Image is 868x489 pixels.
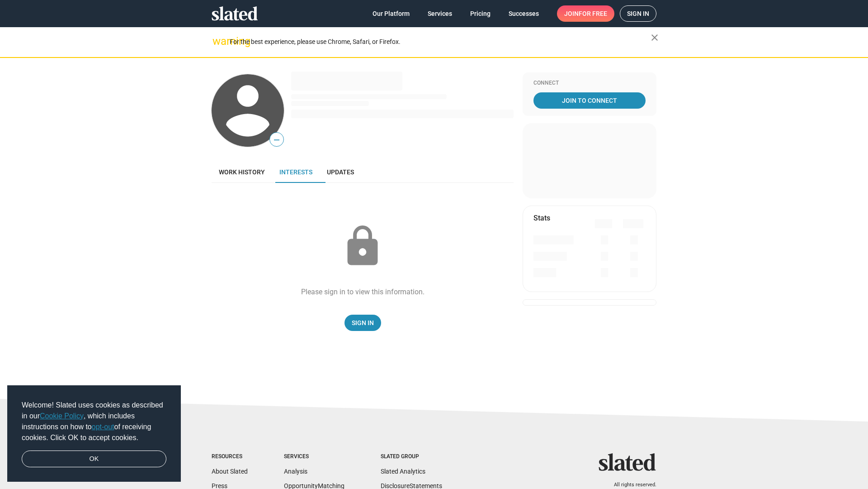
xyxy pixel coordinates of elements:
a: Cookie Policy [40,412,84,420]
div: Services [284,453,344,460]
a: Pricing [463,5,498,22]
a: opt-out [92,423,114,431]
span: Work history [219,168,265,176]
a: Sign in [620,5,656,22]
a: Services [420,5,459,22]
span: Join [564,5,607,22]
a: Join To Connect [533,92,646,109]
mat-icon: warning [212,36,223,47]
span: Interests [279,168,312,176]
span: Sign In [352,315,374,331]
span: Welcome! Slated uses cookies as described in our , which includes instructions on how to of recei... [22,400,166,443]
a: Analysis [284,468,307,475]
div: cookieconsent [7,385,181,482]
span: Pricing [470,5,491,22]
mat-icon: lock [340,224,385,269]
a: Our Platform [365,5,417,22]
a: Successes [501,5,546,22]
a: Work history [212,161,272,183]
div: Please sign in to view this information. [301,287,425,297]
span: Successes [509,5,539,22]
span: Our Platform [373,5,410,22]
div: Resources [212,453,248,460]
a: Slated Analytics [381,468,425,475]
div: For the best experience, please use Chrome, Safari, or Firefox. [230,36,651,48]
mat-card-title: Stats [533,213,550,223]
a: Sign In [344,315,381,331]
div: Connect [533,80,646,87]
a: dismiss cookie message [22,451,166,468]
div: Slated Group [381,453,442,460]
mat-icon: close [649,32,660,43]
span: for free [579,5,607,22]
a: Updates [320,161,361,183]
span: Updates [327,168,354,176]
span: Sign in [627,6,649,21]
span: — [270,134,283,146]
a: Joinfor free [557,5,614,22]
a: Interests [272,161,320,183]
span: Services [428,5,452,22]
span: Join To Connect [535,92,644,109]
a: About Slated [212,468,248,475]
